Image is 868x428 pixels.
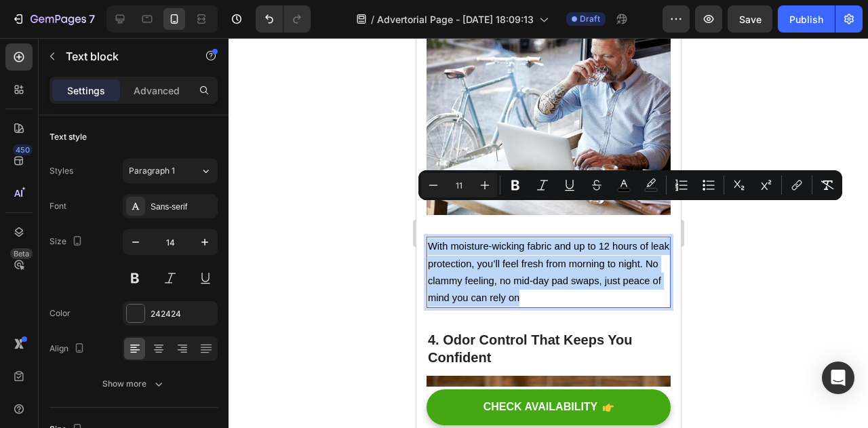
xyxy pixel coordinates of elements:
[50,340,87,358] div: Align
[12,203,253,265] span: With moisture-wicking fabric and up to 12 hours of leak protection, you’ll feel fresh from mornin...
[134,83,180,98] p: Advanced
[10,351,254,387] button: CHECK AVAILABILITY
[10,248,33,259] div: Beta
[67,83,105,98] p: Settings
[50,200,66,212] div: Font
[50,372,218,396] button: Show more
[580,13,600,25] span: Draft
[129,165,175,177] span: Paragraph 1
[822,362,854,394] div: Open Intercom Messenger
[151,308,214,320] div: 242424
[89,11,95,27] p: 7
[10,199,254,270] div: Rich Text Editor. Editing area: main
[50,233,85,251] div: Size
[789,12,823,26] div: Publish
[377,12,534,26] span: Advertorial Page - [DATE] 18:09:13
[13,144,33,155] div: 450
[151,201,214,213] div: Sans-serif
[123,159,218,183] button: Paragraph 1
[778,5,835,33] button: Publish
[256,5,311,33] div: Undo/Redo
[50,307,71,319] div: Color
[728,5,772,33] button: Save
[67,362,182,376] div: CHECK AVAILABILITY
[739,14,762,25] span: Save
[5,5,101,33] button: 7
[50,165,73,177] div: Styles
[10,292,254,330] h2: 4. Odor Control That Keeps You Confident
[371,12,374,26] span: /
[50,131,87,143] div: Text style
[416,38,681,428] iframe: Design area
[418,170,842,200] div: Editor contextual toolbar
[102,377,165,391] div: Show more
[66,48,181,64] p: Text block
